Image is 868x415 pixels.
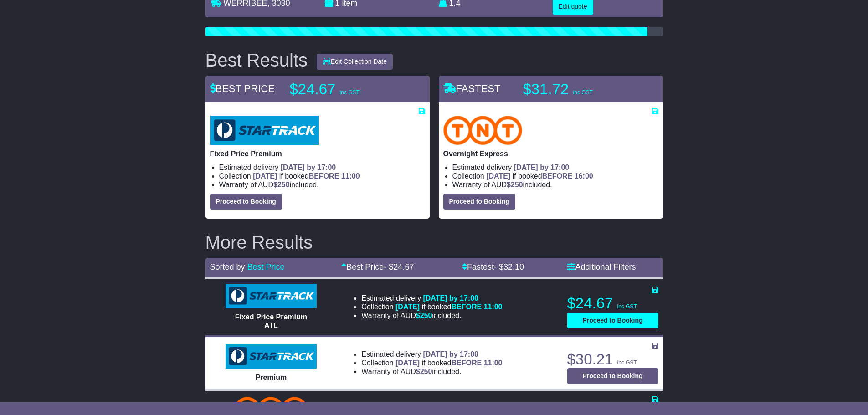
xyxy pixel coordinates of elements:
[361,367,502,376] li: Warranty of AUD included.
[567,294,658,313] p: $24.67
[341,262,414,272] a: Best Price- $24.67
[420,312,432,319] span: 250
[416,368,432,375] span: $
[462,262,524,272] a: Fastest- $32.10
[281,164,336,171] span: [DATE] by 17:00
[511,181,523,189] span: 250
[416,312,432,319] span: $
[361,294,502,302] li: Estimated delivery
[567,313,658,328] button: Proceed to Booking
[567,350,658,369] p: $30.21
[452,163,658,172] li: Estimated delivery
[484,303,503,311] span: 11:00
[235,313,307,329] span: Fixed Price Premium ATL
[340,89,360,96] span: inc GST
[226,344,317,369] img: StarTrack: Premium
[523,80,637,98] p: $31.72
[205,232,663,252] h2: More Results
[443,149,658,158] p: Overnight Express
[395,359,420,367] span: [DATE]
[219,172,425,180] li: Collection
[361,359,502,367] li: Collection
[290,80,404,98] p: $24.67
[451,359,482,367] span: BEFORE
[443,83,501,94] span: FASTEST
[210,262,245,272] span: Sorted by
[494,262,524,272] span: - $
[210,149,425,158] p: Fixed Price Premium
[567,262,636,272] a: Additional Filters
[277,181,290,189] span: 250
[210,83,275,94] span: BEST PRICE
[219,180,425,189] li: Warranty of AUD included.
[273,181,290,189] span: $
[514,164,570,171] span: [DATE] by 17:00
[210,116,319,145] img: StarTrack: Fixed Price Premium
[617,359,637,366] span: inc GST
[309,172,339,180] span: BEFORE
[210,194,282,210] button: Proceed to Booking
[317,54,393,70] button: Edit Collection Date
[341,172,360,180] span: 11:00
[219,163,425,172] li: Estimated delivery
[575,172,593,180] span: 16:00
[507,181,523,189] span: $
[486,172,510,180] span: [DATE]
[617,303,637,310] span: inc GST
[486,172,593,180] span: if booked
[253,172,360,180] span: if booked
[395,303,420,311] span: [DATE]
[452,180,658,189] li: Warranty of AUD included.
[503,262,524,272] span: 32.10
[443,116,523,145] img: TNT Domestic: Overnight Express
[420,368,432,375] span: 250
[201,50,313,70] div: Best Results
[393,262,414,272] span: 24.67
[452,172,658,180] li: Collection
[443,194,515,210] button: Proceed to Booking
[253,172,277,180] span: [DATE]
[451,303,482,311] span: BEFORE
[361,302,502,311] li: Collection
[395,303,502,311] span: if booked
[247,262,285,272] a: Best Price
[256,374,287,381] span: Premium
[226,284,317,308] img: StarTrack: Fixed Price Premium ATL
[423,294,478,302] span: [DATE] by 17:00
[395,359,502,367] span: if booked
[361,350,502,359] li: Estimated delivery
[542,172,573,180] span: BEFORE
[361,311,502,320] li: Warranty of AUD included.
[384,262,414,272] span: - $
[567,368,658,384] button: Proceed to Booking
[423,350,478,358] span: [DATE] by 17:00
[573,89,593,96] span: inc GST
[484,359,503,367] span: 11:00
